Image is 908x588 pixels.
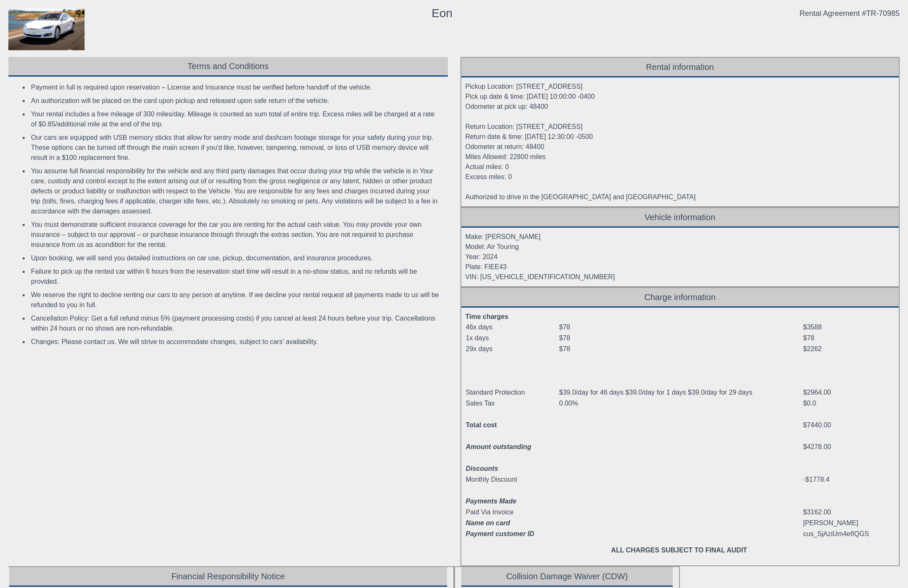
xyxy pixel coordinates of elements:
[466,442,559,452] td: Amount outstanding
[29,108,442,131] li: Your rental includes a free mileage of 300 miles/day. Mileage is counted as sum total of entire t...
[471,545,887,555] div: ALL CHARGES SUBJECT TO FINAL AUDIT
[466,463,559,474] td: Discounts
[466,322,559,333] td: 46x days
[803,529,893,539] td: cus_SjAziUm4efIQGS
[461,567,673,587] div: Collision Damage Waiver (CDW)
[432,8,453,18] div: Eon
[29,164,442,218] li: You assume full financial responsibility for the vehicle and any third party damages that occur d...
[803,344,893,354] td: $2262
[29,265,442,288] li: Failure to pick up the rented car within 6 hours from the reservation start time will result in a...
[803,387,893,398] td: $2964.00
[29,131,442,164] li: Our cars are equipped with USB memory sticks that allow for sentry mode and dashcam footage stora...
[803,507,893,518] td: $3162.00
[559,398,803,409] td: 0.00%
[461,228,899,286] div: Make: [PERSON_NAME] Model: Air Touring Year: 2024 Plate: FIEE43 VIN: [US_VEHICLE_IDENTIFICATION_N...
[803,322,893,333] td: $3588
[29,94,442,108] li: An authorization will be placed on the card upon pickup and released upon safe return of the vehi...
[803,420,893,431] td: $7440.00
[29,288,442,312] li: We reserve the right to decline renting our cars to any person at anytime. If we decline your ren...
[466,518,559,529] td: Name on card
[559,344,803,354] td: $78
[29,218,442,252] li: You must demonstrate sufficient insurance coverage for the car you are renting for the actual cas...
[466,312,893,322] div: Time charges
[803,333,893,344] td: $78
[29,252,442,265] li: Upon booking, we will send you detailed instructions on car use, pickup, documentation, and insur...
[461,288,899,308] div: Charge information
[29,335,442,349] li: Changes: Please contact us. We will strive to accommodate changes, subject to cars' availability.
[559,322,803,333] td: $78
[8,57,448,77] div: Terms and Conditions
[461,77,899,206] div: Pickup Location: [STREET_ADDRESS] Pick up date & time: [DATE] 10:00:00 -0400 Odometer at pick up:...
[29,81,442,94] li: Payment in full is required upon reservation – License and Insurance must be verified before hand...
[461,208,899,228] div: Vehicle information
[8,8,85,50] img: contract_model.jpg
[466,529,559,539] td: Payment customer ID
[559,333,803,344] td: $78
[466,474,559,485] td: Monthly Discount
[800,8,900,18] div: Rental Agreement #TR-70985
[559,387,803,398] td: $39.0/day for 46 days $39.0/day for 1 days $39.0/day for 29 days
[466,387,559,398] td: Standard Protection
[803,398,893,409] td: $0.0
[803,518,893,529] td: [PERSON_NAME]
[466,398,559,409] td: Sales Tax
[466,496,559,507] td: Payments Made
[466,344,559,354] td: 29x days
[803,474,893,485] td: -$1778.4
[466,420,559,431] td: Total cost
[466,507,559,518] td: Paid Via Invoice
[461,58,899,77] div: Rental information
[29,312,442,335] li: Cancellation Policy: Get a full refund minus 5% (payment processing costs) if you cancel at least...
[9,567,447,587] div: Financial Responsibility Notice
[803,442,893,452] td: $4278.00
[466,333,559,344] td: 1x days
